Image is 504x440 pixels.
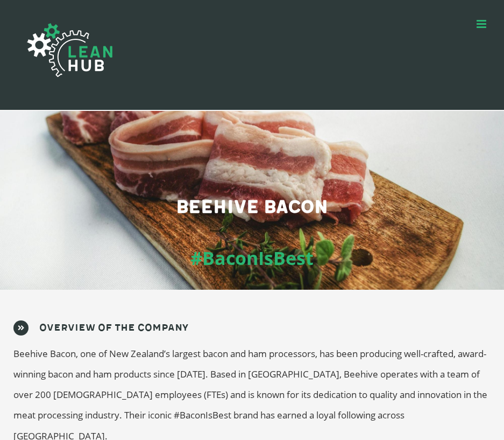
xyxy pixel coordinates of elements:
[24,238,480,279] p: #BaconIsBest
[16,12,124,88] img: The Lean Hub | Optimising productivity with Lean Logo
[477,18,488,30] a: Toggle mobile menu
[39,320,188,336] h2: Overview of the Company
[176,197,328,218] span: Beehive bacon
